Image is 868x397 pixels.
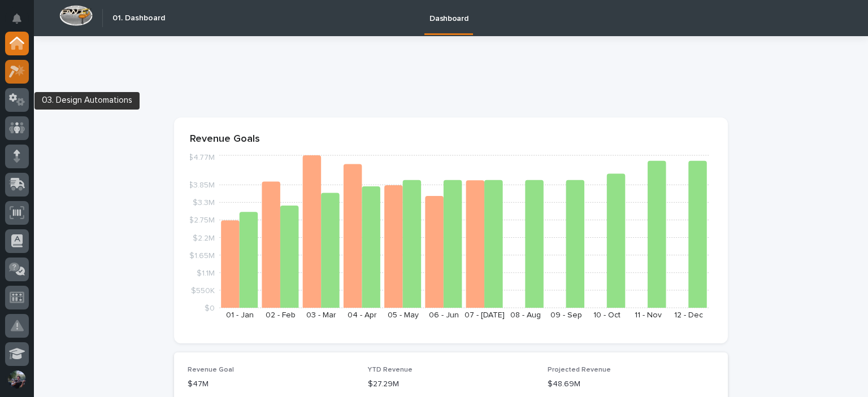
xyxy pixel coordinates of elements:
button: users-avatar [5,368,29,391]
tspan: $3.3M [193,199,215,207]
text: 05 - May [388,311,419,319]
text: 11 - Nov [635,311,662,319]
text: 02 - Feb [266,311,296,319]
span: Projected Revenue [548,367,611,373]
p: $47M [188,378,354,390]
text: 03 - Mar [306,311,336,319]
tspan: $2.2M [193,234,215,242]
tspan: $4.77M [188,154,215,162]
div: Notifications [14,14,29,32]
p: Revenue Goals [190,133,712,146]
text: 08 - Aug [510,311,541,319]
tspan: $1.1M [197,269,215,277]
span: Revenue Goal [188,367,234,373]
text: 09 - Sep [550,311,582,319]
tspan: $0 [205,304,215,312]
tspan: $3.85M [188,181,215,189]
h2: 01. Dashboard [112,14,165,23]
img: Workspace Logo [59,5,93,26]
text: 06 - Jun [429,311,459,319]
tspan: $1.65M [189,251,215,259]
button: Notifications [5,7,29,30]
text: 01 - Jan [226,311,254,319]
p: $48.69M [548,378,714,390]
tspan: $550K [191,286,215,294]
span: YTD Revenue [368,367,413,373]
p: $27.29M [368,378,535,390]
text: 04 - Apr [348,311,377,319]
tspan: $2.75M [189,216,215,224]
text: 12 - Dec [674,311,703,319]
text: 10 - Oct [593,311,620,319]
text: 07 - [DATE] [465,311,505,319]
